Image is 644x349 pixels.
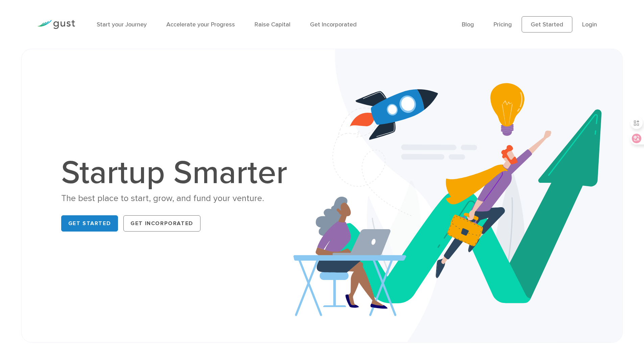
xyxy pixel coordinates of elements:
a: Start your Journey [97,21,147,28]
div: The best place to start, grow, and fund your venture. [61,193,294,204]
h1: Startup Smarter [61,157,294,189]
a: Pricing [494,21,512,28]
img: Gust Logo [37,20,75,29]
a: Raise Capital [255,21,290,28]
a: Blog [462,21,474,28]
a: Accelerate your Progress [166,21,235,28]
img: Startup Smarter Hero [293,49,623,342]
a: Get Incorporated [123,215,200,232]
a: Get Started [61,215,118,232]
a: Get Started [522,16,572,32]
a: Login [582,21,597,28]
a: Get Incorporated [310,21,357,28]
